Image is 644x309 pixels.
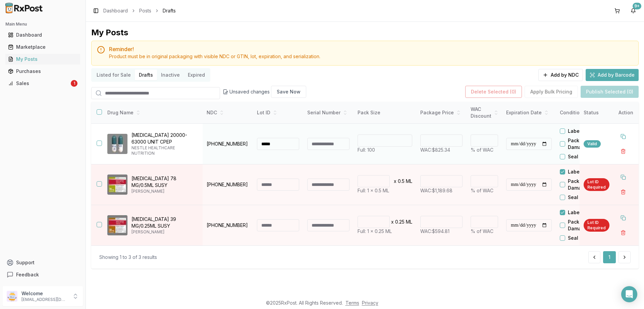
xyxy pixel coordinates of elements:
a: Dashboard [103,7,128,14]
button: Duplicate [617,171,629,183]
button: Expired [184,70,209,80]
div: WAC Discount [471,106,498,119]
div: Lot ID Required [584,219,609,232]
button: Duplicate [617,130,629,143]
div: Expiration Date [506,109,552,116]
label: Label Residue [568,209,601,216]
a: My Posts [5,53,80,65]
a: Posts [139,7,151,14]
th: Status [580,102,613,124]
p: 0.5 [398,178,405,185]
div: 1 [71,80,77,87]
button: Support [3,257,83,269]
p: 0.25 [395,219,405,225]
p: [MEDICAL_DATA] 20000-63000 UNIT CPEP [131,132,197,145]
span: WAC: $594.81 [420,228,449,234]
div: Showing 1 to 3 of 3 results [99,254,157,261]
div: Sales [8,80,69,87]
div: My Posts [91,27,128,38]
button: Delete [617,145,629,157]
p: Welcome [21,290,68,297]
button: Dashboard [3,30,83,40]
p: [PHONE_NUMBER] [207,141,249,147]
a: Privacy [362,300,378,306]
span: Drafts [163,7,176,14]
img: Invega Sustenna 78 MG/0.5ML SUSY [107,175,127,195]
p: [MEDICAL_DATA] 78 MG/0.5ML SUSY [131,175,197,189]
th: Condition [556,102,606,124]
p: ML [406,219,412,225]
button: Marketplace [3,42,83,52]
span: % of WAC [471,147,493,153]
label: Seal Broken [568,235,596,241]
button: Feedback [3,269,83,281]
div: Marketplace [8,44,77,50]
a: Sales1 [5,77,80,89]
a: Dashboard [5,29,80,41]
p: NESTLE HEALTHCARE NUTRITION [131,145,197,156]
div: NDC [207,109,249,116]
div: Open Intercom Messenger [621,286,637,302]
h5: Reminder! [109,46,633,52]
span: Full: 1 x 0.5 ML [358,188,389,193]
div: Valid [584,140,601,148]
p: [MEDICAL_DATA] 39 MG/0.25ML SUSY [131,216,197,229]
button: 9+ [628,5,639,16]
button: Delete [617,227,629,239]
label: Seal Broken [568,194,596,201]
div: Dashboard [8,32,77,38]
span: % of WAC [471,188,493,193]
p: x [391,219,394,225]
label: Label Residue [568,168,601,175]
label: Label Residue [568,128,601,134]
span: Full: 100 [358,147,375,153]
div: Serial Number [307,109,350,116]
button: Listed for Sale [93,70,135,80]
button: Add by NDC [538,69,583,81]
p: [PHONE_NUMBER] [207,222,249,229]
button: Duplicate [617,212,629,224]
button: Purchases [3,66,83,77]
img: Zenpep 20000-63000 UNIT CPEP [107,134,127,154]
p: [PHONE_NUMBER] [207,181,249,188]
a: Marketplace [5,41,80,53]
p: [EMAIL_ADDRESS][DOMAIN_NAME] [21,297,68,302]
p: x [394,178,396,185]
div: Purchases [8,68,77,75]
button: Add by Barcode [586,69,639,81]
div: My Posts [8,56,77,63]
th: Action [613,102,639,124]
span: Feedback [16,271,39,278]
span: Full: 1 x 0.25 ML [358,228,392,234]
button: Sales1 [3,78,83,89]
a: Terms [345,300,359,306]
div: Drug Name [107,109,197,116]
button: Drafts [135,70,157,80]
label: Seal Broken [568,153,596,160]
label: Package Damaged [568,178,606,191]
button: 1 [603,251,616,263]
p: ML [406,178,412,185]
span: % of WAC [471,228,493,234]
button: Inactive [157,70,184,80]
div: 9+ [633,3,641,9]
span: WAC: $1,189.68 [420,188,452,193]
button: Save Now [271,86,306,98]
label: Package Damaged [568,219,606,232]
th: Pack Size [354,102,416,124]
img: RxPost Logo [3,3,46,13]
div: Product must be in original packaging with visible NDC or GTIN, lot, expiration, and serialization. [109,53,633,60]
button: My Posts [3,54,83,65]
img: Invega Sustenna 39 MG/0.25ML SUSY [107,215,127,235]
h2: Main Menu [5,22,80,27]
nav: breadcrumb [103,7,176,14]
button: Delete [617,186,629,198]
a: Purchases [5,65,80,77]
span: WAC: $825.34 [420,147,450,153]
div: Lot ID [257,109,299,116]
img: User avatar [7,291,17,302]
div: Lot ID Required [584,178,609,191]
p: [PERSON_NAME] [131,189,197,194]
label: Package Damaged [568,137,606,151]
p: [PERSON_NAME] [131,229,197,235]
